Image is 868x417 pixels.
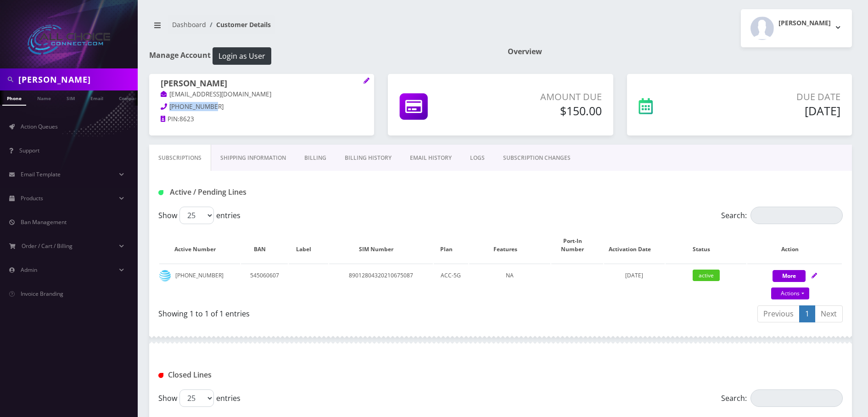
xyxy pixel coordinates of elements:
[159,264,240,301] td: [PHONE_NUMBER]
[329,228,433,263] th: SIM Number: activate to sort column ascending
[211,50,271,60] a: Login as User
[149,145,211,171] a: Subscriptions
[161,115,179,124] a: PIN:
[336,145,401,171] a: Billing History
[2,90,26,106] a: Phone
[86,90,108,105] a: Email
[211,145,295,171] a: Shipping Information
[551,228,603,263] th: Port-In Number: activate to sort column ascending
[158,207,241,224] label: Show entries
[33,90,56,105] a: Name
[721,207,843,224] label: Search:
[21,170,61,178] span: Email Template
[158,304,494,319] div: Showing 1 to 1 of 1 entries
[750,389,843,407] input: Search:
[21,194,43,202] span: Products
[710,90,840,104] p: Due Date
[604,228,665,263] th: Activation Date: activate to sort column ascending
[461,145,494,171] a: LOGS
[28,25,110,55] img: All Choice Connect
[434,264,469,301] td: ACC-5G
[693,270,720,281] span: active
[815,305,843,322] a: Next
[18,71,135,88] input: Search in Company
[625,271,643,279] span: [DATE]
[179,115,194,123] span: 8623
[179,389,214,407] select: Showentries
[158,190,163,195] img: Active / Pending Lines
[494,145,580,171] a: SUBSCRIPTION CHANGES
[469,228,550,263] th: Features: activate to sort column ascending
[206,20,271,29] li: Customer Details
[213,47,271,65] button: Login as User
[159,228,240,263] th: Active Number: activate to sort column ascending
[149,15,494,41] nav: breadcrumb
[158,373,163,378] img: Closed Lines
[489,104,601,118] h5: $150.00
[21,290,63,298] span: Invoice Branding
[773,270,806,282] button: More
[161,90,271,99] a: [EMAIL_ADDRESS][DOMAIN_NAME]
[21,266,37,274] span: Admin
[159,270,171,282] img: at&t.png
[721,389,843,407] label: Search:
[158,188,377,197] h1: Active / Pending Lines
[149,47,494,65] h1: Manage Account
[434,228,469,263] th: Plan: activate to sort column ascending
[21,218,67,226] span: Ban Management
[62,90,79,105] a: SIM
[295,145,336,171] a: Billing
[666,228,746,263] th: Status: activate to sort column ascending
[799,305,815,322] a: 1
[172,20,206,29] a: Dashboard
[22,242,73,250] span: Order / Cart / Billing
[241,264,288,301] td: 545060607
[158,371,377,379] h1: Closed Lines
[19,147,39,154] span: Support
[710,104,840,118] h5: [DATE]
[329,264,433,301] td: 89012804320210675087
[158,389,241,407] label: Show entries
[21,123,58,130] span: Action Queues
[114,90,145,105] a: Company
[469,264,550,301] td: NA
[169,102,224,111] span: [PHONE_NUMBER]
[771,287,809,299] a: Actions
[161,79,363,90] h1: [PERSON_NAME]
[757,305,800,322] a: Previous
[241,228,288,263] th: BAN: activate to sort column ascending
[750,207,843,224] input: Search:
[289,228,328,263] th: Label: activate to sort column ascending
[741,9,852,47] button: [PERSON_NAME]
[747,228,842,263] th: Action: activate to sort column ascending
[401,145,461,171] a: EMAIL HISTORY
[508,47,852,56] h1: Overview
[778,19,831,27] h2: [PERSON_NAME]
[179,207,214,224] select: Showentries
[489,90,601,104] p: Amount Due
